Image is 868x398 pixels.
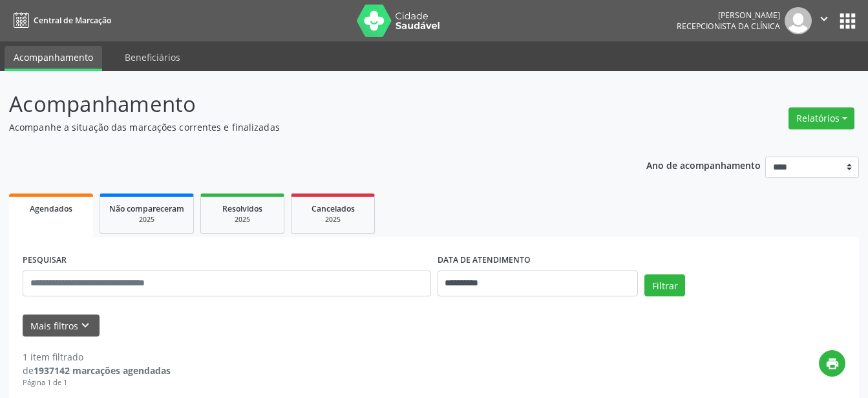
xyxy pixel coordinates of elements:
div: 1 item filtrado [23,350,171,364]
a: Beneficiários [116,46,189,69]
span: Central de Marcação [34,15,111,26]
div: de [23,364,171,377]
span: Não compareceram [109,203,184,214]
div: 2025 [301,215,365,225]
div: 2025 [210,215,275,225]
button: Relatórios [789,107,854,129]
span: Resolvidos [222,203,262,214]
a: Acompanhamento [5,46,102,71]
p: Acompanhe a situação das marcações correntes e finalizadas [9,120,604,134]
span: Recepcionista da clínica [677,21,780,32]
span: Agendados [30,203,72,214]
p: Ano de acompanhamento [646,157,761,173]
button: Filtrar [644,274,685,296]
p: Acompanhamento [9,88,604,120]
a: Central de Marcação [9,10,111,31]
div: Página 1 de 1 [23,377,171,388]
button: apps [836,10,859,32]
div: 2025 [109,215,184,225]
i:  [817,12,831,26]
label: PESQUISAR [23,250,67,271]
strong: 1937142 marcações agendadas [34,364,171,377]
span: Cancelados [312,203,355,214]
div: [PERSON_NAME] [677,10,780,21]
label: DATA DE ATENDIMENTO [438,250,531,271]
i: keyboard_arrow_down [78,318,92,333]
img: img [785,7,812,34]
button:  [812,7,836,34]
i: print [825,357,840,371]
button: Mais filtroskeyboard_arrow_down [23,315,100,337]
button: print [819,350,845,377]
